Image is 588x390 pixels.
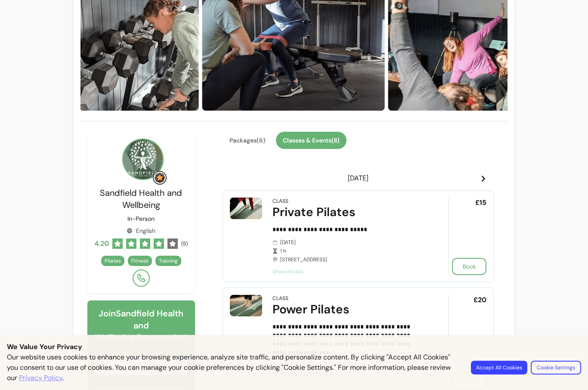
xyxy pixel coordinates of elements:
[19,373,63,383] a: Privacy Policy
[127,226,155,235] div: English
[105,257,121,264] span: Pilates
[223,132,272,149] button: Packages(6)
[155,173,165,183] img: Grow
[473,295,486,305] span: £20
[452,258,486,275] button: Book
[272,239,424,263] div: [DATE] [STREET_ADDRESS]
[272,204,424,220] div: Private Pilates
[471,361,527,375] button: Accept All Cookies
[94,238,109,249] span: 4.20
[230,198,262,219] img: Private Pilates
[276,132,347,149] button: Classes & Events(8)
[280,248,424,254] span: 1 h
[223,170,494,187] header: [DATE]
[159,257,178,264] span: Training
[131,257,149,264] span: Fitness
[272,268,424,275] span: Show details
[94,307,188,344] h6: Join Sandfield Health and Wellbeing Community!
[272,198,288,204] div: Class
[7,352,461,383] p: Our website uses cookies to enhance your browsing experience, analyze site traffic, and personali...
[7,342,581,352] p: We Value Your Privacy
[475,198,486,208] span: £15
[100,187,182,210] span: Sandfield Health and Wellbeing
[272,295,288,302] div: Class
[531,361,581,375] button: Cookie Settings
[122,139,164,180] img: Provider image
[181,240,188,247] span: ( 5 )
[272,302,424,317] div: Power Pilates
[230,295,262,316] img: Power Pilates
[127,214,155,223] p: In-Person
